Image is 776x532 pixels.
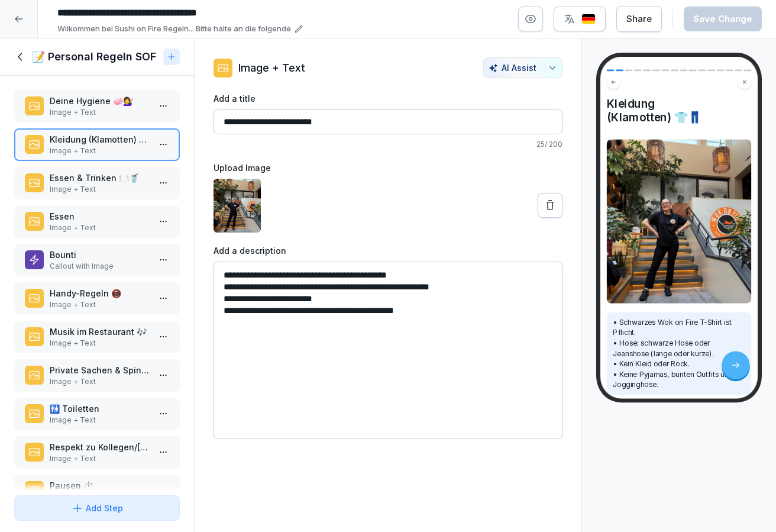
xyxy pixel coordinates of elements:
div: BountiCallout with Image [14,244,180,276]
p: Image + Text [50,146,149,156]
div: AI Assist [489,63,557,73]
button: Add Step [14,495,180,521]
p: Bounti [50,249,149,261]
label: Add a description [214,244,562,257]
div: Add Step [72,502,123,514]
p: Wilkommen bei Sushi on Fire Regeln... Bitte halte an die folgende [57,23,291,35]
p: Image + Text [50,415,149,425]
h4: Kleidung (Klamotten) 👕👖 [607,97,752,124]
button: AI Assist [483,57,562,78]
p: Musik im Restaurant 🎶 [50,325,149,338]
div: Private Sachen & Spinde 🎒🔑Image + Text [14,359,180,392]
button: Save Change [684,7,762,31]
label: Upload Image [214,162,562,174]
img: de.svg [581,14,596,25]
div: Deine Hygiene 🧼💇‍♀️Image + Text [14,90,180,122]
p: Kleidung (Klamotten) 👕👖 [50,133,149,146]
p: Handy-Regeln 📵 [50,287,149,299]
p: Image + Text [50,338,149,349]
div: Save Change [693,12,752,25]
p: Deine Hygiene 🧼💇‍♀️ [50,95,149,107]
p: Essen & Trinken 🍽️🥤 [50,172,149,184]
div: Share [626,12,652,25]
p: Image + Text [50,299,149,310]
p: Image + Text [50,223,149,233]
p: Image + Text [238,60,305,76]
h1: 📝 Personal Regeln SOF [32,50,156,64]
p: Image + Text [50,184,149,195]
div: Musik im Restaurant 🎶Image + Text [14,321,180,353]
div: 🚻 ToilettenImage + Text [14,398,180,430]
div: Respekt zu Kollegen/[PERSON_NAME] 🤝Image + Text [14,436,180,469]
img: sh9vqs8pb9px6pdxwqnfikl6.png [214,179,261,233]
img: Image and Text preview image [607,139,752,303]
div: Handy-Regeln 📵Image + Text [14,282,180,315]
p: 25 / 200 [214,139,562,150]
p: Essen [50,210,149,223]
p: 🚻 Toiletten [50,402,149,415]
p: • Schwarzes Wok on Fire T-Shirt ist Pflicht. • Hose: schwarze Hose oder Jeanshose (lange oder kur... [613,317,745,390]
div: Essen & Trinken 🍽️🥤Image + Text [14,167,180,199]
p: Image + Text [50,376,149,387]
p: Image + Text [50,107,149,118]
p: Private Sachen & Spinde 🎒🔑 [50,364,149,376]
p: Pausen ⏱️ [50,479,149,492]
p: Respekt zu Kollegen/[PERSON_NAME] 🤝 [50,441,149,453]
div: EssenImage + Text [14,205,180,238]
button: Share [616,6,662,32]
p: Image + Text [50,453,149,464]
div: Pausen ⏱️Image + Text [14,475,180,507]
label: Add a title [214,92,562,105]
div: Kleidung (Klamotten) 👕👖Image + Text [14,128,180,161]
p: Callout with Image [50,261,149,272]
